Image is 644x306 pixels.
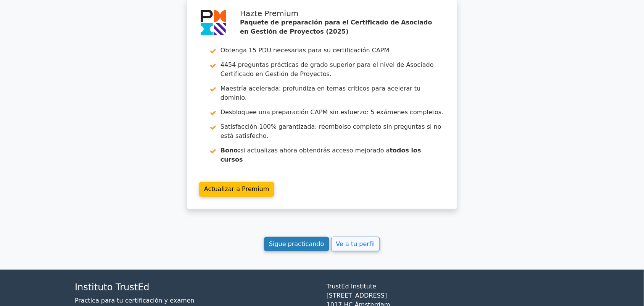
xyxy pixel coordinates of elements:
a: Sigue practicando [264,237,329,252]
a: Ve a tu perfil [331,237,380,252]
font: Sigue practicando [269,240,324,248]
font: TrustEd Institute [327,283,377,290]
a: Actualizar a Premium [199,182,274,197]
a: Practica para tu certificación y examen [75,297,195,304]
font: Instituto TrustEd [75,282,150,293]
font: Ve a tu perfil [336,240,375,248]
font: [STREET_ADDRESS] [327,292,387,299]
